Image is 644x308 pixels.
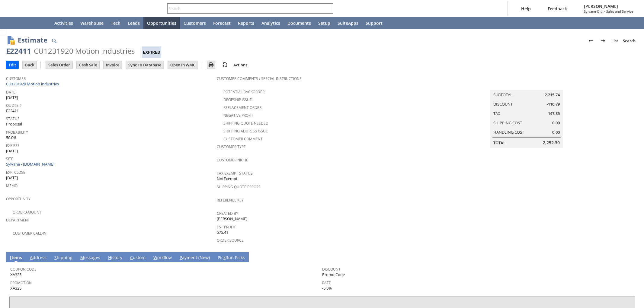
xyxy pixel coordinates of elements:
[223,129,268,134] a: Shipping Address Issue
[51,17,77,29] a: Activities
[184,20,206,26] span: Customers
[153,255,157,260] span: W
[606,9,633,14] span: Sales and Service
[552,120,560,126] span: 0.00
[584,9,603,14] span: Sylvane Old
[217,184,261,189] a: Shipping Quote Errors
[6,156,13,161] a: Site
[6,170,25,175] a: Exp. Close
[217,76,302,81] a: Customer Comments / Special Instructions
[6,135,17,141] span: 50.0%
[223,255,226,260] span: k
[6,161,56,167] a: Sylvane - [DOMAIN_NAME]
[223,97,252,102] a: Dropship Issue
[213,20,231,26] span: Forecast
[6,76,26,81] a: Customer
[207,61,215,68] img: Print
[258,17,284,29] a: Analytics
[493,140,505,145] a: Total
[10,285,21,291] span: XA325
[46,61,72,69] input: Sales Order
[318,20,330,26] span: Setup
[6,81,60,87] a: CU1231920 Motion industries
[362,17,386,29] a: Support
[6,175,18,181] span: [DATE]
[25,19,33,27] svg: Shortcuts
[334,17,362,29] a: SuiteApps
[366,20,383,26] span: Support
[147,20,176,26] span: Opportunities
[111,20,120,26] span: Tech
[40,19,47,27] svg: Home
[543,140,560,146] span: 2,252.30
[217,238,244,243] a: Order Source
[11,19,18,27] svg: Recent Records
[6,95,18,100] span: [DATE]
[223,121,268,126] a: Shipping Quote Needed
[77,61,99,69] input: Cash Sale
[284,17,315,29] a: Documents
[223,113,253,118] a: Negative Profit
[6,90,15,95] a: Date
[6,218,30,223] a: Department
[217,230,228,235] span: 575.41
[18,35,47,45] h1: Estimate
[217,144,246,149] a: Customer Type
[54,255,57,260] span: S
[10,280,32,285] a: Promotion
[30,255,33,260] span: A
[107,255,124,261] a: History
[217,211,238,216] a: Created By
[50,37,58,44] img: Quick Find
[80,20,104,26] span: Warehouse
[547,101,560,107] span: -110.79
[217,176,238,182] span: NotExempt
[54,20,73,26] span: Activities
[34,46,135,56] div: CU1231920 Motion industries
[168,61,198,69] input: Open In WMC
[609,36,620,46] a: List
[178,255,211,261] a: Payment (New)
[216,255,246,261] a: PickRun Picks
[548,6,567,11] span: Feedback
[28,255,48,261] a: Address
[79,255,102,261] a: Messages
[210,17,234,29] a: Forecast
[493,129,524,135] a: Handling Cost
[322,280,331,285] a: Rate
[338,20,358,26] span: SuiteApps
[6,143,20,148] a: Expires
[130,255,133,260] span: C
[604,9,605,14] span: -
[287,20,311,26] span: Documents
[223,105,261,110] a: Replacement Order
[217,157,248,163] a: Customer Niche
[6,130,28,135] a: Probability
[521,6,531,11] span: Help
[552,129,560,135] span: 0.00
[22,17,36,29] div: Shortcuts
[6,148,18,154] span: [DATE]
[10,272,21,278] span: XA325
[217,198,244,203] a: Reference Key
[322,272,345,278] span: Promo Code
[493,120,522,125] a: Shipping Cost
[36,17,51,29] a: Home
[325,5,332,12] svg: Search
[128,20,140,26] span: Leads
[493,111,500,116] a: Tax
[261,20,280,26] span: Analytics
[142,46,161,58] div: Expired
[315,17,334,29] a: Setup
[129,255,147,261] a: Custom
[77,17,107,29] a: Warehouse
[6,61,18,69] input: Edit
[104,61,122,69] input: Invoice
[180,17,210,29] a: Customers
[152,255,173,261] a: Workflow
[221,61,229,68] img: add-record.svg
[8,255,24,261] a: Items
[6,46,31,56] div: E22411
[7,17,22,29] a: Recent Records
[223,136,263,141] a: Customer Comment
